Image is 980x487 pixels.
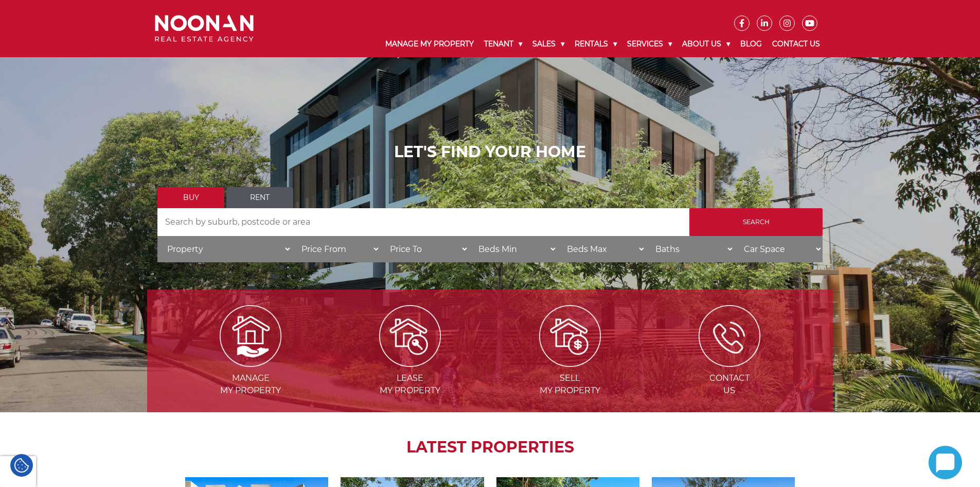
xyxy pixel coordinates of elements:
[491,330,649,395] a: Sell my property Sellmy Property
[767,31,825,57] a: Contact Us
[226,187,293,208] a: Rent
[157,208,689,236] input: Search by suburb, postcode or area
[689,208,823,236] input: Search
[491,372,649,397] span: Sell my Property
[569,31,622,57] a: Rentals
[527,31,569,57] a: Sales
[331,330,489,395] a: Lease my property Leasemy Property
[172,372,329,397] span: Manage my Property
[539,305,601,367] img: Sell my property
[220,305,281,367] img: Manage my Property
[677,31,735,57] a: About Us
[651,330,808,395] a: ICONS ContactUs
[380,31,479,57] a: Manage My Property
[173,438,807,457] h2: LATEST PROPERTIES
[331,372,489,397] span: Lease my Property
[622,31,677,57] a: Services
[10,454,33,477] div: Cookie Settings
[155,15,254,42] img: Noonan Real Estate Agency
[157,143,823,161] h1: LET'S FIND YOUR HOME
[379,305,441,367] img: Lease my property
[479,31,527,57] a: Tenant
[172,330,329,395] a: Manage my Property Managemy Property
[735,31,767,57] a: Blog
[157,187,224,208] a: Buy
[651,372,808,397] span: Contact Us
[699,305,760,367] img: ICONS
